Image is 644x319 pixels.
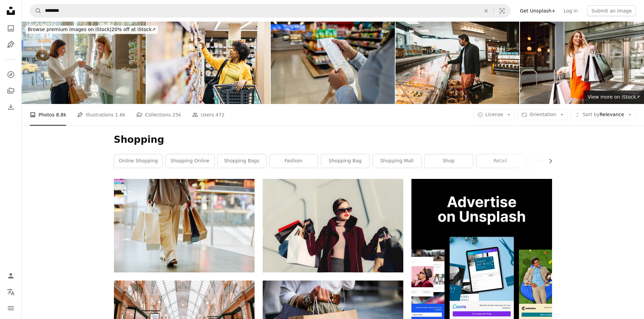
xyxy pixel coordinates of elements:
button: Menu [4,301,18,315]
img: photo of woman holding white and black paper bags [263,179,403,272]
a: shopping mall [373,154,421,168]
a: supermarket [528,154,576,168]
img: Low section of unrecognizable woman wearing pants and holding blank shopping bags while walking i... [114,179,255,272]
a: Explore [4,68,18,81]
a: shop [425,154,473,168]
span: License [485,112,503,117]
img: Young female customer paying in a vintage clothing shop. [22,22,146,104]
a: online shopping [114,154,163,168]
a: Collections 25k [136,104,181,126]
button: License [474,109,515,120]
a: Low section of unrecognizable woman wearing pants and holding blank shopping bags while walking i... [114,222,255,229]
a: Download History [4,100,18,114]
img: Cheerful woman enjoying shopping on a sunny day while carrying multiple bags in an urban setting. [520,22,644,104]
a: shopping bag [321,154,369,168]
span: Browse premium images on iStock | [28,27,111,32]
a: shopping bags [218,154,266,168]
span: Relevance [582,111,624,118]
a: Browse premium images on iStock|20% off at iStock↗ [22,22,162,38]
button: Visual search [494,4,510,17]
a: retail [476,154,525,168]
a: shopping online [166,154,214,168]
span: 1.6k [115,111,125,118]
a: Illustrations 1.6k [77,104,125,126]
button: Orientation [518,109,568,120]
button: Clear [479,4,494,17]
button: Submit an image [587,5,636,16]
button: Sort byRelevance [571,109,636,120]
button: scroll list to the right [544,154,552,168]
img: Man ordering meal from grocery store deli [396,22,520,104]
span: Sort by [582,112,599,117]
span: View more on iStock ↗ [588,94,640,100]
a: Users 472 [192,104,224,126]
a: Get Unsplash+ [516,5,559,16]
a: Log in / Sign up [4,269,18,283]
img: Woman shopping at a convenience store and checking her receipt [271,22,395,104]
span: Orientation [529,112,556,117]
a: photo of woman holding white and black paper bags [263,222,403,229]
a: Photos [4,22,18,35]
span: 472 [216,111,225,118]
a: fashion [269,154,318,168]
h1: Shopping [114,134,552,146]
a: Log in [559,5,582,16]
img: Young woman choosing groceries in a supermarket [146,22,270,104]
button: Language [4,285,18,299]
button: Search Unsplash [30,4,42,17]
div: 20% off at iStock ↗ [26,26,158,34]
form: Find visuals sitewide [30,4,510,18]
a: Collections [4,84,18,98]
a: View more on iStock↗ [583,90,644,104]
span: 25k [172,111,181,118]
a: Illustrations [4,38,18,51]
